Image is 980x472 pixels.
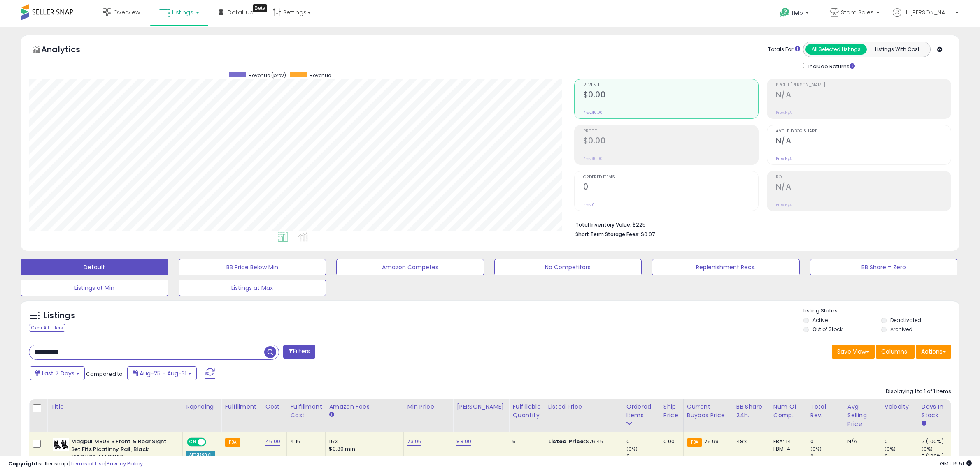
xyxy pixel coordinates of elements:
[512,403,541,420] div: Fulfillable Quantity
[810,259,958,275] button: BB Share = Zero
[736,438,764,445] div: 48%
[21,280,168,296] button: Listings at Min
[512,438,538,445] div: 5
[841,8,874,16] span: Stam Sales
[8,460,143,468] div: seller snap | |
[188,439,198,446] span: ON
[249,72,286,79] span: Revenue (prev)
[776,156,792,161] small: Prev: N/A
[548,437,586,445] b: Listed Price:
[205,439,218,446] span: OFF
[776,90,951,101] h2: N/A
[885,403,915,411] div: Velocity
[876,345,915,359] button: Columns
[773,1,817,27] a: Help
[922,403,952,420] div: Days In Stock
[548,438,617,445] div: $76.45
[29,324,65,332] div: Clear All Filters
[253,4,267,12] div: Tooltip anchor
[44,310,75,322] h5: Listings
[776,129,951,134] span: Avg. Buybox Share
[71,438,171,463] b: Magpul MBUS 3 Front & Rear Sight Set Fits Picatinny Rail, Black, MAG1166-MAG1167
[922,446,933,452] small: (0%)
[776,202,792,207] small: Prev: N/A
[812,317,828,324] label: Active
[583,83,758,88] span: Revenue
[583,202,595,207] small: Prev: 0
[186,403,218,411] div: Repricing
[704,437,719,445] span: 75.99
[228,8,254,16] span: DataHub
[626,438,660,445] div: 0
[42,369,74,377] span: Last 7 Days
[583,182,758,193] h2: 0
[265,437,281,446] a: 45.00
[30,366,85,380] button: Last 7 Days
[773,445,801,453] div: FBM: 4
[663,403,680,420] div: Ship Price
[336,259,484,275] button: Amazon Competes
[890,326,912,333] label: Archived
[776,182,951,193] h2: N/A
[329,438,397,445] div: 15%
[890,317,921,324] label: Deactivated
[687,403,729,420] div: Current Buybox Price
[916,345,951,359] button: Actions
[940,460,972,467] span: 2025-09-8 16:51 GMT
[626,403,656,420] div: Ordered Items
[310,72,331,79] span: Revenue
[86,370,124,378] span: Compared to:
[583,129,758,134] span: Profit
[329,403,400,411] div: Amazon Fees
[797,61,865,71] div: Include Returns
[575,221,631,228] b: Total Inventory Value:
[810,403,840,420] div: Total Rev.
[776,136,951,147] h2: N/A
[663,438,677,445] div: 0.00
[127,366,197,380] button: Aug-25 - Aug-31
[225,403,258,411] div: Fulfillment
[885,446,896,452] small: (0%)
[893,8,959,27] a: Hi [PERSON_NAME]
[172,8,193,16] span: Listings
[641,230,655,238] span: $0.07
[583,90,758,101] h2: $0.00
[583,110,603,115] small: Prev: $0.00
[290,438,319,445] div: 4.15
[329,445,397,453] div: $0.30 min
[225,438,240,447] small: FBA
[53,438,69,451] img: 31rDopgSRcL._SL40_.jpg
[687,438,702,447] small: FBA
[881,347,907,356] span: Columns
[456,403,505,411] div: [PERSON_NAME]
[768,46,800,53] div: Totals For
[810,438,844,445] div: 0
[456,437,471,446] a: 83.99
[792,9,803,16] span: Help
[548,403,619,411] div: Listed Price
[140,369,186,377] span: Aug-25 - Aug-31
[113,8,140,16] span: Overview
[780,7,790,18] i: Get Help
[290,403,322,420] div: Fulfillment Cost
[329,411,334,419] small: Amazon Fees.
[8,460,38,467] strong: Copyright
[885,438,918,445] div: 0
[575,231,640,238] b: Short Term Storage Fees:
[70,460,105,467] a: Terms of Use
[903,8,953,16] span: Hi [PERSON_NAME]
[575,219,945,229] li: $225
[773,438,801,445] div: FBA: 14
[494,259,642,275] button: No Competitors
[776,110,792,115] small: Prev: N/A
[41,44,96,57] h5: Analytics
[107,460,143,467] a: Privacy Policy
[736,403,766,420] div: BB Share 24h.
[652,259,800,275] button: Replenishment Recs.
[51,403,179,411] div: Title
[407,403,449,411] div: Min Price
[21,259,168,275] button: Default
[812,326,843,333] label: Out of Stock
[886,388,951,396] div: Displaying 1 to 1 of 1 items
[283,345,315,359] button: Filters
